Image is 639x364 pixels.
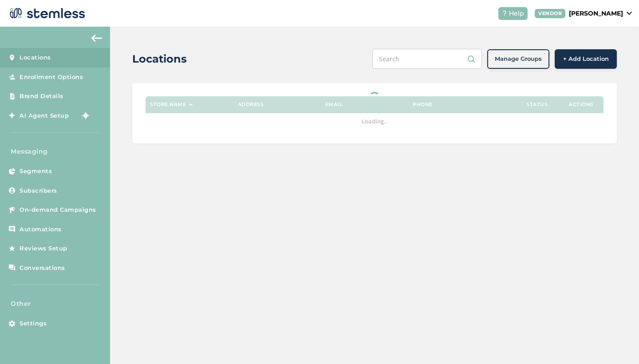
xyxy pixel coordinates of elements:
[495,55,542,63] span: Manage Groups
[20,111,69,120] span: AI Agent Setup
[20,167,52,176] span: Segments
[569,9,623,18] p: [PERSON_NAME]
[20,225,62,234] span: Automations
[487,49,549,69] button: Manage Groups
[20,244,67,253] span: Reviews Setup
[75,107,93,124] img: glitter-stars-b7820f95.gif
[132,51,187,67] h2: Locations
[555,49,617,69] button: + Add Location
[20,186,57,195] span: Subscribers
[502,11,507,16] img: icon-help-white-03924b79.svg
[20,73,83,82] span: Enrollment Options
[7,4,85,22] img: logo-dark-0685b13c.svg
[535,9,565,18] div: VENDOR
[20,264,65,273] span: Conversations
[20,92,63,101] span: Brand Details
[91,35,102,42] img: icon-arrow-back-accent-c549486e.svg
[20,53,51,62] span: Locations
[372,49,482,69] input: Search
[509,9,524,18] span: Help
[563,55,609,63] span: + Add Location
[20,206,96,214] span: On-demand Campaigns
[627,12,632,15] img: icon_down-arrow-small-66adaf34.svg
[20,319,47,328] span: Settings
